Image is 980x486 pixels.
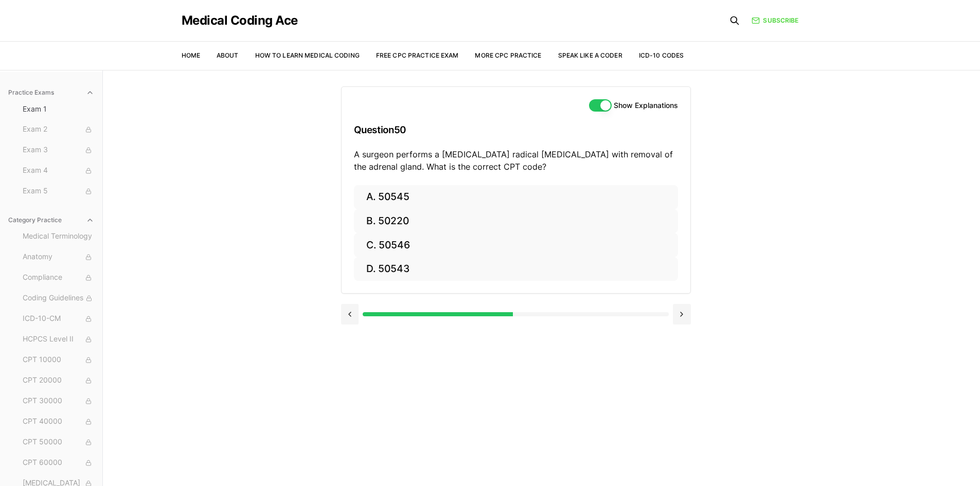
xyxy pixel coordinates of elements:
[23,416,94,427] span: CPT 40000
[354,148,678,173] p: A surgeon performs a [MEDICAL_DATA] radical [MEDICAL_DATA] with removal of the adrenal gland. Wha...
[354,209,678,233] button: B. 50220
[217,51,239,59] a: About
[19,372,98,389] button: CPT 20000
[354,233,678,257] button: C. 50546
[19,434,98,451] button: CPT 50000
[23,165,94,176] span: Exam 4
[19,101,98,117] button: Exam 1
[752,16,798,25] a: Subscribe
[182,51,200,59] a: Home
[19,352,98,368] button: CPT 10000
[255,51,360,59] a: How to Learn Medical Coding
[354,115,678,145] h3: Question 50
[23,231,94,242] span: Medical Terminology
[475,51,541,59] a: More CPC Practice
[354,257,678,281] button: D. 50543
[558,51,622,59] a: Speak Like a Coder
[19,142,98,158] button: Exam 3
[354,185,678,209] button: A. 50545
[19,121,98,138] button: Exam 2
[19,290,98,307] button: Coding Guidelines
[19,249,98,265] button: Anatomy
[23,251,94,263] span: Anatomy
[23,375,94,386] span: CPT 20000
[23,457,94,469] span: CPT 60000
[23,186,94,197] span: Exam 5
[19,393,98,409] button: CPT 30000
[4,84,98,101] button: Practice Exams
[19,163,98,179] button: Exam 4
[19,311,98,327] button: ICD-10-CM
[19,183,98,200] button: Exam 5
[19,331,98,348] button: HCPCS Level II
[23,395,94,407] span: CPT 30000
[23,334,94,345] span: HCPCS Level II
[182,14,298,27] a: Medical Coding Ace
[19,455,98,471] button: CPT 60000
[614,102,678,109] label: Show Explanations
[19,228,98,245] button: Medical Terminology
[376,51,459,59] a: Free CPC Practice Exam
[23,145,94,156] span: Exam 3
[23,104,94,114] span: Exam 1
[639,51,684,59] a: ICD-10 Codes
[23,313,94,325] span: ICD-10-CM
[23,124,94,135] span: Exam 2
[4,212,98,228] button: Category Practice
[23,272,94,283] span: Compliance
[23,354,94,366] span: CPT 10000
[19,269,98,286] button: Compliance
[23,437,94,448] span: CPT 50000
[19,413,98,430] button: CPT 40000
[23,293,94,304] span: Coding Guidelines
